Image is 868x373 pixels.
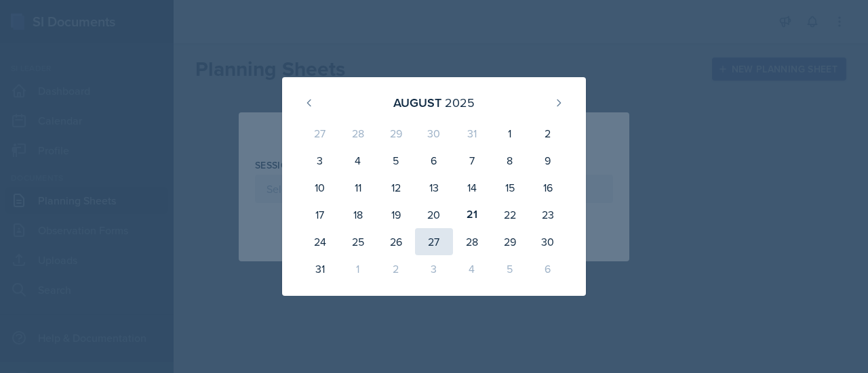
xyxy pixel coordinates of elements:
[529,174,567,201] div: 16
[491,174,529,201] div: 15
[415,228,453,255] div: 27
[415,174,453,201] div: 13
[453,174,491,201] div: 14
[529,147,567,174] div: 9
[415,255,453,282] div: 3
[377,201,415,228] div: 19
[393,93,441,112] div: August
[377,120,415,147] div: 29
[301,201,339,228] div: 17
[339,255,377,282] div: 1
[415,147,453,174] div: 6
[491,201,529,228] div: 22
[445,93,475,112] div: 2025
[339,174,377,201] div: 11
[453,201,491,228] div: 21
[491,147,529,174] div: 8
[339,201,377,228] div: 18
[491,255,529,282] div: 5
[453,120,491,147] div: 31
[339,120,377,147] div: 28
[301,147,339,174] div: 3
[529,255,567,282] div: 6
[415,120,453,147] div: 30
[453,147,491,174] div: 7
[377,255,415,282] div: 2
[339,228,377,255] div: 25
[453,228,491,255] div: 28
[415,201,453,228] div: 20
[529,228,567,255] div: 30
[301,255,339,282] div: 31
[339,147,377,174] div: 4
[377,174,415,201] div: 12
[377,228,415,255] div: 26
[529,120,567,147] div: 2
[453,255,491,282] div: 4
[301,120,339,147] div: 27
[491,120,529,147] div: 1
[301,174,339,201] div: 10
[529,201,567,228] div: 23
[377,147,415,174] div: 5
[301,228,339,255] div: 24
[491,228,529,255] div: 29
